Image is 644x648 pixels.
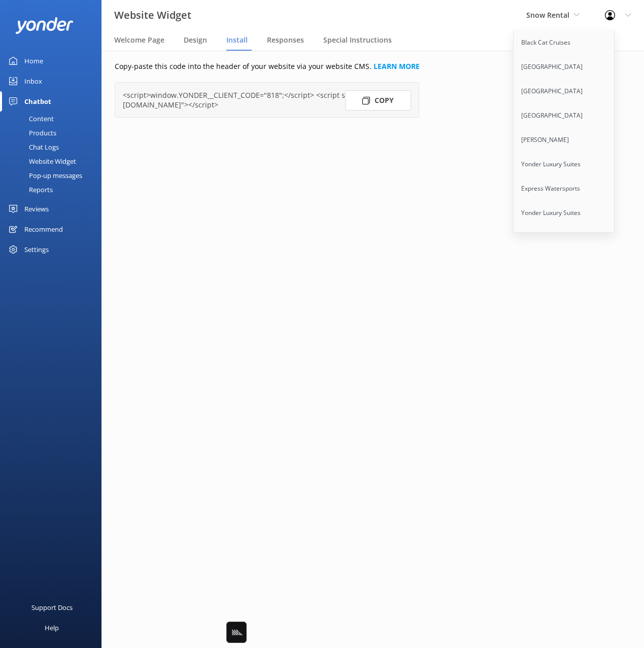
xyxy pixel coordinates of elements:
span: Responses [267,35,304,45]
div: <script>window.YONDER__CLIENT_CODE="818";</script> <script src="[URL][DOMAIN_NAME]"></script> [123,90,411,110]
div: Website Widget [6,154,76,168]
div: Support Docs [31,597,73,618]
div: Chatbot [24,91,51,112]
img: yonder-white-logo.png [15,17,74,34]
span: Welcome Page [114,35,164,45]
a: Content [6,112,101,126]
div: Help [45,618,59,638]
a: Black Cat Cruises [514,30,615,55]
div: Home [24,51,43,71]
div: Reports [6,183,53,197]
div: Chat Logs [6,140,59,154]
div: Settings [24,239,49,260]
p: Copy-paste this code into the header of your website via your website CMS. [115,61,441,72]
div: Pop-up messages [6,168,82,183]
a: Yonder Luxury Suites [514,152,615,176]
span: Snow Rental [526,10,569,20]
a: Chat Logs [6,140,101,154]
a: Website Widget [6,154,101,168]
a: Products [6,126,101,140]
a: LEARN MORE [374,61,420,71]
a: [GEOGRAPHIC_DATA] [514,55,615,79]
span: Install [226,35,248,45]
span: Design [184,35,207,45]
a: Yonder Luxury Suites [514,201,615,225]
a: Pop-up messages [6,168,101,183]
a: [GEOGRAPHIC_DATA] [514,103,615,128]
div: Content [6,112,54,126]
a: [GEOGRAPHIC_DATA] [514,225,615,249]
div: Recommend [24,219,63,239]
div: Inbox [24,71,42,91]
a: [GEOGRAPHIC_DATA] [514,79,615,103]
button: Copy [345,90,411,111]
a: Express Watersports [514,176,615,201]
h3: Website Widget [114,7,191,23]
span: Special Instructions [323,35,392,45]
div: Reviews [24,199,49,219]
a: [PERSON_NAME] [514,128,615,152]
a: Reports [6,183,101,197]
div: Products [6,126,56,140]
